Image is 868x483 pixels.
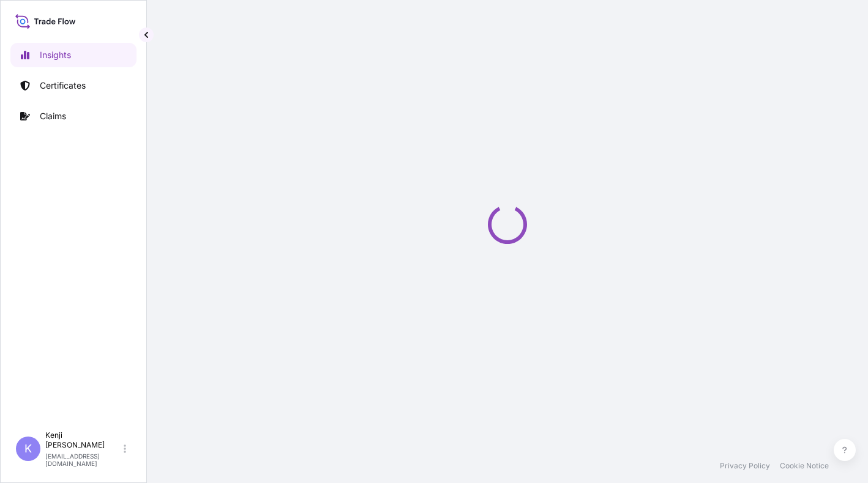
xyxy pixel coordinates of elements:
[10,43,137,67] a: Insights
[24,443,32,455] span: K
[780,461,829,471] a: Cookie Notice
[10,73,137,98] a: Certificates
[45,430,121,450] p: Kenji [PERSON_NAME]
[40,79,86,92] p: Certificates
[720,461,770,471] a: Privacy Policy
[45,452,121,467] p: [EMAIL_ADDRESS][DOMAIN_NAME]
[40,49,71,61] p: Insights
[40,110,66,122] p: Claims
[10,104,137,128] a: Claims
